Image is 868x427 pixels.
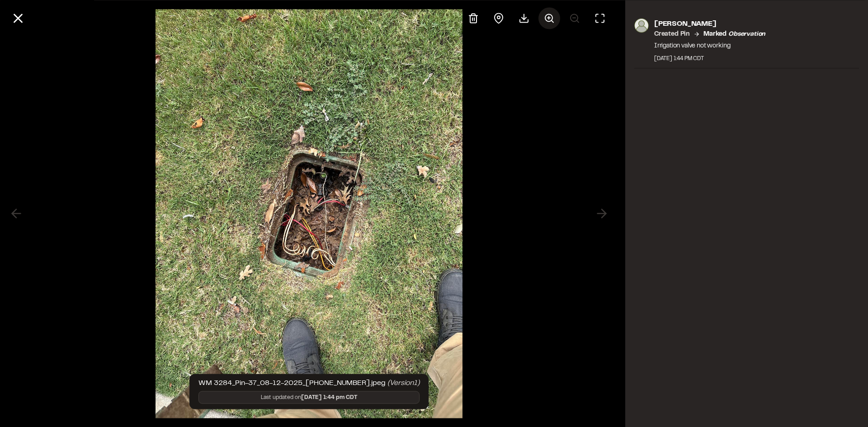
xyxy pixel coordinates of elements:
p: [PERSON_NAME] [654,18,765,29]
div: View pin on map [488,7,509,29]
p: Created Pin [654,29,690,39]
p: Irrigation valve not working [654,41,765,51]
button: Toggle Fullscreen [589,7,611,29]
button: Zoom in [538,7,560,29]
div: [DATE] 1:44 PM CDT [654,54,765,62]
em: observation [728,31,765,37]
img: photo [634,18,649,33]
button: Close modal [7,7,29,29]
p: Marked [703,29,765,39]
